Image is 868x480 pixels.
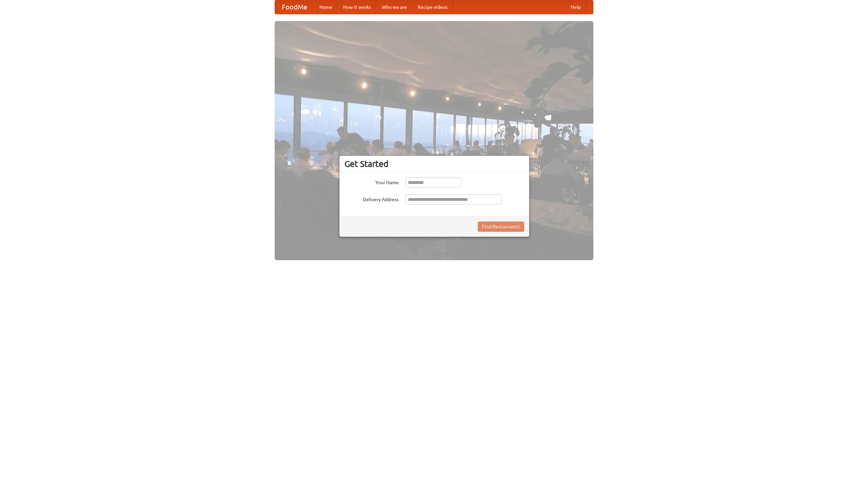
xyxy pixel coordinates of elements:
label: Delivery Address [344,194,399,203]
h3: Get Started [344,159,524,169]
a: Recipe videos [412,0,453,14]
a: Help [565,0,586,14]
a: Who we are [376,0,412,14]
a: Home [314,0,338,14]
a: FoodMe [275,0,314,14]
a: How it works [338,0,376,14]
button: Find Restaurants! [478,222,524,232]
label: Your Name [344,177,399,186]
